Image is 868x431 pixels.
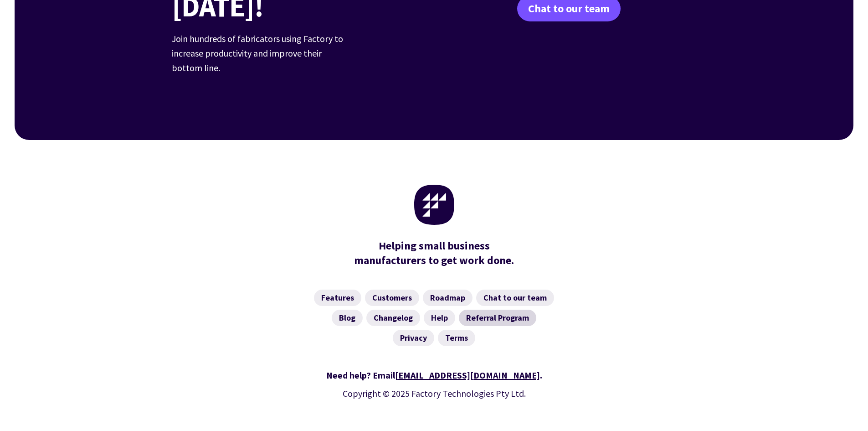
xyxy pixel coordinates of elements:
a: Features [314,290,361,306]
iframe: Chat Widget [716,332,868,431]
a: Roadmap [423,290,473,306]
a: [EMAIL_ADDRESS][DOMAIN_NAME] [395,369,540,381]
a: Help [424,310,455,326]
a: Referral Program [459,310,536,326]
p: Copyright © 2025 Factory Technologies Pty Ltd. [172,386,697,401]
a: Blog [332,310,363,326]
mark: Helping small business [379,239,490,253]
a: Chat to our team [476,290,554,306]
nav: Footer Navigation [172,290,697,346]
a: Privacy [393,330,434,346]
div: manufacturers to get work done. [350,239,519,268]
a: Terms [438,330,475,346]
a: Changelog [366,310,420,326]
div: Need help? Email . [172,368,697,383]
p: Join hundreds of fabricators using Factory to increase productivity and improve their bottom line. [172,31,349,75]
a: Customers [365,290,419,306]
